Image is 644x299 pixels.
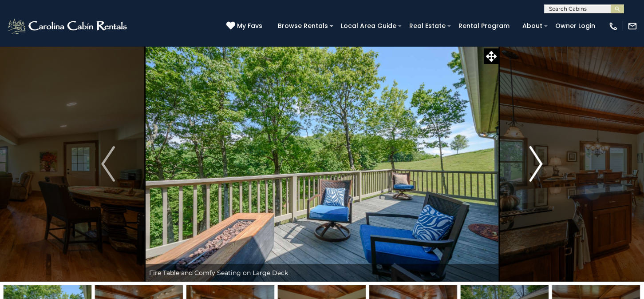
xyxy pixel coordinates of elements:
button: Previous [71,46,145,282]
a: Real Estate [405,19,450,33]
img: arrow [101,146,115,182]
img: phone-regular-white.png [608,21,618,31]
img: White-1-2.png [7,17,130,35]
img: arrow [529,146,542,182]
a: About [518,19,547,33]
a: My Favs [226,21,265,31]
a: Browse Rentals [273,19,332,33]
a: Local Area Guide [336,19,401,33]
img: mail-regular-white.png [628,21,637,31]
a: Rental Program [454,19,514,33]
a: Owner Login [551,19,600,33]
button: Next [499,46,573,282]
div: Fire Table and Comfy Seating on Large Deck [145,264,499,282]
span: My Favs [237,21,262,31]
